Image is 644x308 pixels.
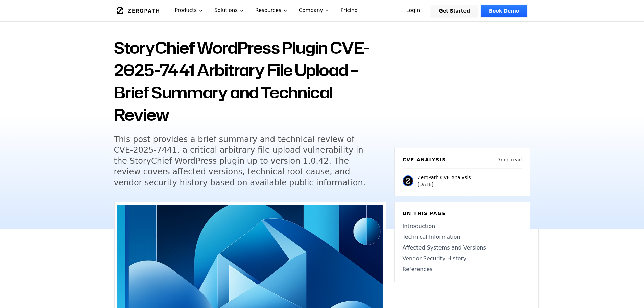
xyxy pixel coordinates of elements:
[398,5,428,17] a: Login
[403,156,446,163] h6: CVE Analysis
[431,5,478,17] a: Get Started
[403,210,522,217] h6: On this page
[403,222,522,230] a: Introduction
[403,175,413,186] img: ZeroPath CVE Analysis
[418,174,471,181] p: ZeroPath CVE Analysis
[403,255,522,263] a: Vendor Security History
[114,134,374,188] h5: This post provides a brief summary and technical review of CVE-2025-7441, a critical arbitrary fi...
[498,156,522,163] p: 7 min read
[418,181,471,188] p: [DATE]
[403,233,522,241] a: Technical Information
[481,5,527,17] a: Book Demo
[403,265,522,274] a: References
[114,37,386,126] h1: StoryChief WordPress Plugin CVE-2025-7441 Arbitrary File Upload – Brief Summary and Technical Review
[403,244,522,252] a: Affected Systems and Versions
